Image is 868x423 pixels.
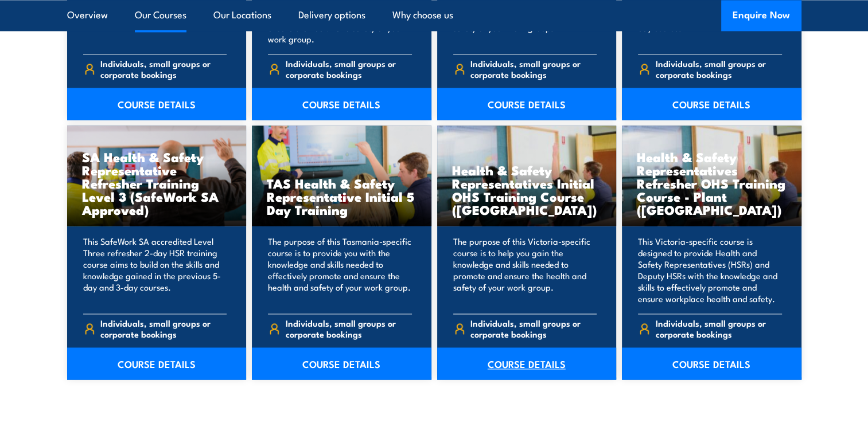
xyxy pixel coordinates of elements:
[252,88,431,120] a: COURSE DETAILS
[100,58,227,80] span: Individuals, small groups or corporate bookings
[267,177,417,216] h3: TAS Health & Safety Representative Initial 5 Day Training
[83,236,227,304] p: This SafeWork SA accredited Level Three refresher 2-day HSR training course aims to build on the ...
[470,318,597,339] span: Individuals, small groups or corporate bookings
[67,88,247,120] a: COURSE DETAILS
[656,318,782,339] span: Individuals, small groups or corporate bookings
[268,236,412,304] p: The purpose of this Tasmania-specific course is to provide you with the knowledge and skills need...
[470,58,597,80] span: Individuals, small groups or corporate bookings
[622,347,801,379] a: COURSE DETAILS
[656,58,782,80] span: Individuals, small groups or corporate bookings
[252,347,431,379] a: COURSE DETAILS
[453,236,597,304] p: The purpose of this Victoria-specific course is to help you gain the knowledge and skills needed ...
[437,347,617,379] a: COURSE DETAILS
[452,163,602,216] h3: Health & Safety Representatives Initial OHS Training Course ([GEOGRAPHIC_DATA])
[286,318,412,339] span: Individuals, small groups or corporate bookings
[637,150,787,216] h3: Health & Safety Representatives Refresher OHS Training Course - Plant ([GEOGRAPHIC_DATA])
[286,58,412,80] span: Individuals, small groups or corporate bookings
[437,88,617,120] a: COURSE DETAILS
[82,150,232,216] h3: SA Health & Safety Representative Refresher Training Level 3 (SafeWork SA Approved)
[622,88,801,120] a: COURSE DETAILS
[67,347,247,379] a: COURSE DETAILS
[638,236,782,304] p: This Victoria-specific course is designed to provide Health and Safety Representatives (HSRs) and...
[100,318,227,339] span: Individuals, small groups or corporate bookings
